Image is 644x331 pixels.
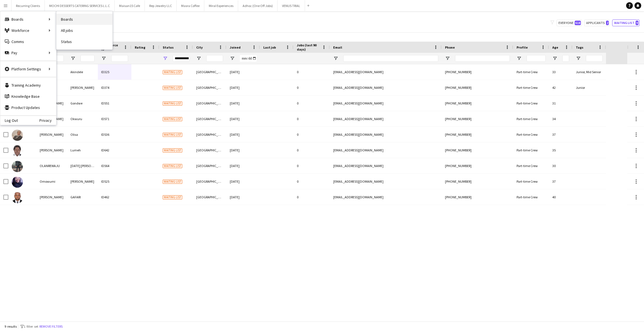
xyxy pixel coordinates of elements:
button: Open Filter Menu [101,56,106,61]
div: [GEOGRAPHIC_DATA] [193,189,226,205]
div: Part-time Crew [513,174,549,189]
div: GAFARI [67,189,98,205]
button: Open Filter Menu [163,56,168,61]
div: 0 [293,96,330,111]
div: 0 [293,64,330,80]
span: Waiting list [163,101,182,106]
button: Open Filter Menu [70,56,75,61]
button: Open Filter Menu [230,56,235,61]
div: [PHONE_NUMBER] [442,158,513,173]
input: Age Filter Input [562,55,569,62]
div: [DATE] [226,127,260,142]
div: Part-time Crew [513,158,549,173]
button: Waiting list9 [612,20,640,26]
div: [DATE] [226,96,260,111]
div: [EMAIL_ADDRESS][DOMAIN_NAME] [330,96,442,111]
span: Status [163,45,174,49]
div: [GEOGRAPHIC_DATA] [193,64,226,80]
div: Workforce [0,25,56,36]
div: ID374 [98,80,131,95]
span: Phone [445,45,455,49]
div: [GEOGRAPHIC_DATA] [193,96,226,111]
div: [EMAIL_ADDRESS][DOMAIN_NAME] [330,127,442,142]
div: [PERSON_NAME] [67,174,98,189]
div: 0 [293,127,330,142]
div: [PHONE_NUMBER] [442,127,513,142]
img: OLANREWAJU MONDAY SAMUEL [12,161,23,172]
div: [GEOGRAPHIC_DATA] [193,80,226,95]
div: [DATE] [226,158,260,173]
div: Lumeh [67,142,98,158]
button: Masra Coffee [177,0,204,11]
button: MOCHI DESSERTS CATERING SERVICES L.L.C [45,0,115,11]
div: Gondwe [67,96,98,111]
input: Email Filter Input [343,55,438,62]
div: [PHONE_NUMBER] [442,80,513,95]
div: Pay [0,47,56,58]
span: Jobs (last 90 days) [297,43,320,51]
span: 2 [606,21,609,25]
div: 40 [549,189,572,205]
a: Boards [56,14,112,25]
div: 42 [549,80,572,95]
input: First Name Filter Input [50,55,64,62]
span: Waiting list [163,117,182,121]
input: Phone Filter Input [455,55,510,62]
div: Part-time Crew [513,127,549,142]
input: City Filter Input [206,55,223,62]
a: Product Updates [0,102,56,113]
div: [DATE] [226,111,260,127]
button: Recurring Clients [11,0,45,11]
div: Okwuru [67,111,98,127]
div: Part-time Crew [513,80,549,95]
button: Open Filter Menu [552,56,557,61]
div: 30 [549,158,572,173]
button: Open Filter Menu [445,56,450,61]
a: Training Academy [0,80,56,91]
div: 0 [293,111,330,127]
span: Waiting list [163,164,182,168]
div: 31 [549,96,572,111]
span: Waiting list [163,133,182,137]
div: 0 [293,174,330,189]
button: Miral Experiences [204,0,238,11]
a: Comms [0,36,56,47]
div: OLANREWAJU [36,158,67,173]
span: Waiting list [163,86,182,90]
div: [EMAIL_ADDRESS][DOMAIN_NAME] [330,80,442,95]
span: City [196,45,203,49]
div: [EMAIL_ADDRESS][DOMAIN_NAME] [330,158,442,173]
div: [GEOGRAPHIC_DATA] [193,174,226,189]
span: Waiting list [163,180,182,184]
div: Part-time Crew [513,111,549,127]
div: Part-time Crew [513,64,549,80]
div: Part-time Crew [513,189,549,205]
button: Rep Jewelry LLC [145,0,177,11]
div: 0 [293,142,330,158]
button: Open Filter Menu [517,56,522,61]
div: Akindele [67,64,98,80]
span: Joined [230,45,241,49]
div: ID571 [98,111,131,127]
div: [PERSON_NAME] [67,80,98,95]
div: 37 [549,127,572,142]
div: ID642 [98,142,131,158]
div: [DATE] [226,189,260,205]
div: Part-time Crew [513,96,549,111]
button: VENUS TRIAL [278,0,305,11]
div: [GEOGRAPHIC_DATA] [193,111,226,127]
div: [PHONE_NUMBER] [442,111,513,127]
div: ID462 [98,189,131,205]
span: Waiting list [163,148,182,153]
div: 37 [549,174,572,189]
div: [DATE] [226,142,260,158]
div: [PERSON_NAME] [36,142,67,158]
div: Olisa [67,127,98,142]
span: Profile [517,45,528,49]
span: Email [333,45,342,49]
div: 0 [293,80,330,95]
div: [EMAIL_ADDRESS][DOMAIN_NAME] [330,64,442,80]
div: 34 [549,111,572,127]
a: Status [56,36,112,47]
div: [DATE] [226,174,260,189]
